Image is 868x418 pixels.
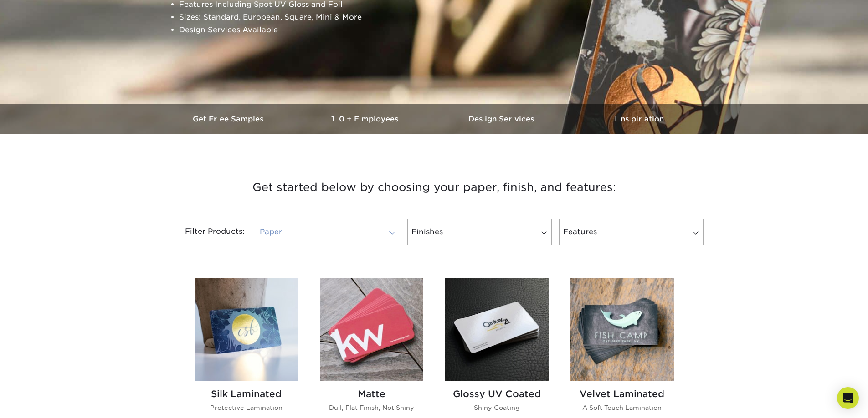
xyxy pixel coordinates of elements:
h3: Get started below by choosing your paper, finish, and features: [168,167,701,208]
a: Finishes [407,219,552,245]
li: Design Services Available [179,24,705,36]
a: Features [559,219,704,245]
h3: Design Services [434,115,571,123]
p: Shiny Coating [445,403,549,412]
iframe: Google Customer Reviews [2,390,77,415]
h2: Silk Laminated [195,388,298,399]
h2: Matte [320,388,423,399]
li: Sizes: Standard, European, Square, Mini & More [179,11,705,24]
a: Paper [256,219,400,245]
h3: Inspiration [571,115,708,123]
a: Get Free Samples [161,104,298,134]
h2: Velvet Laminated [570,388,674,399]
img: Glossy UV Coated Business Cards [445,278,549,381]
a: Inspiration [571,104,708,134]
img: Matte Business Cards [320,278,423,381]
div: Open Intercom Messenger [837,387,859,409]
h3: Get Free Samples [161,115,298,123]
img: Velvet Laminated Business Cards [570,278,674,381]
h2: Glossy UV Coated [445,388,549,399]
img: Silk Laminated Business Cards [195,278,298,381]
p: Dull, Flat Finish, Not Shiny [320,403,423,412]
h3: 10+ Employees [298,115,434,123]
p: A Soft Touch Lamination [570,403,674,412]
p: Protective Lamination [195,403,298,412]
a: 10+ Employees [298,104,434,134]
div: Filter Products: [161,219,252,245]
a: Design Services [434,104,571,134]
